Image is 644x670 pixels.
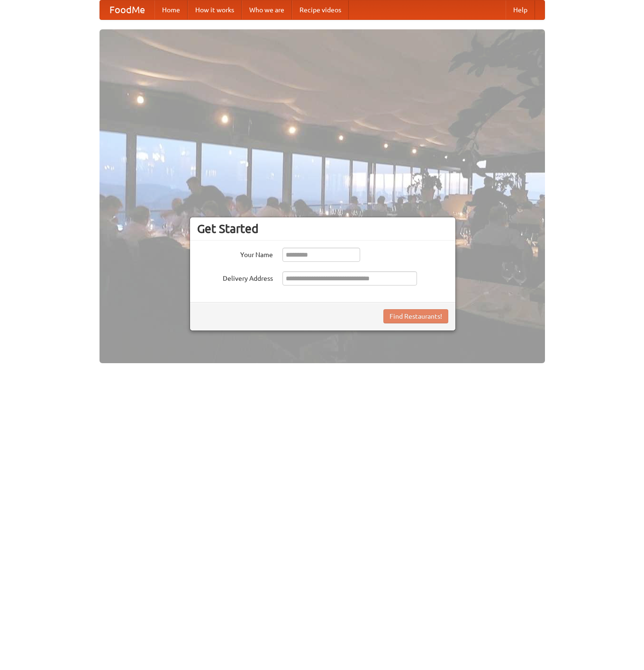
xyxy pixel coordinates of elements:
[383,309,448,323] button: Find Restaurants!
[506,0,535,19] a: Help
[292,0,349,19] a: Recipe videos
[154,0,188,19] a: Home
[100,0,154,19] a: FoodMe
[242,0,292,19] a: Who we are
[197,248,273,259] label: Your Name
[188,0,242,19] a: How it works
[197,271,273,283] label: Delivery Address
[197,222,448,236] h3: Get Started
